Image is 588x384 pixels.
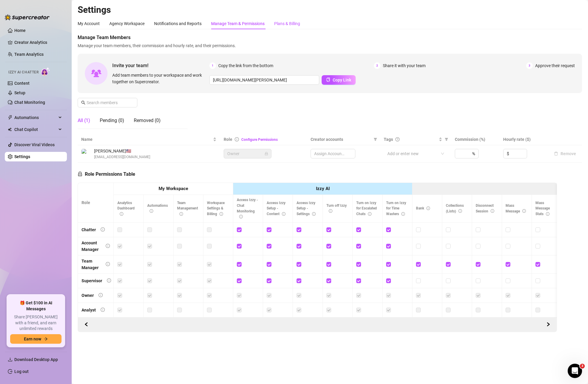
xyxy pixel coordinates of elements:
a: Home [14,28,26,33]
span: info-circle [99,293,103,297]
img: Chat Copilot [8,127,12,132]
span: Access Izzy Setup - Settings [297,201,316,216]
img: Kelly Nicole [82,149,91,159]
span: Turn on Izzy for Time Wasters [386,201,406,216]
div: All (1) [78,117,90,124]
span: info-circle [107,278,111,283]
div: Owner [82,292,94,299]
div: Pending (0) [100,117,124,124]
div: Manage Team & Permissions [211,20,265,27]
span: info-circle [312,212,316,216]
a: Configure Permissions [241,138,278,142]
span: info-circle [219,212,223,216]
a: Settings [14,154,30,159]
span: info-circle [179,212,183,216]
span: question-circle [395,137,400,141]
button: Scroll Backward [544,320,553,329]
th: Name [78,134,220,145]
span: info-circle [401,212,405,216]
span: Share it with your team [383,62,426,69]
span: search [81,101,85,105]
button: Copy Link [322,75,356,85]
h2: Settings [78,4,582,16]
a: Log out [14,369,29,374]
div: Account Manager [82,240,101,253]
span: filter [445,138,448,141]
a: Discover Viral Videos [14,142,55,147]
span: filter [443,135,449,144]
span: info-circle [101,308,105,312]
span: Team Management [177,201,198,216]
div: Plans & Billing [274,20,300,27]
a: Creator Analytics [14,38,62,47]
img: logo-BBDzfeDw.svg [5,14,50,20]
span: Disconnect Session [476,203,494,213]
h5: Role Permissions Table [78,171,135,178]
span: Copy the link from the bottom [218,62,273,69]
span: info-circle [368,212,371,216]
span: Automations [14,113,57,122]
button: Earn nowarrow-right [10,334,62,344]
span: 3 [580,364,585,368]
span: info-circle [491,209,494,213]
span: info-circle [282,212,285,216]
span: Creator accounts [311,136,371,143]
span: info-circle [120,212,123,216]
span: Name [81,136,212,143]
div: Removed (0) [134,117,161,124]
span: Invite your team! [112,62,209,69]
span: Copy Link [333,78,351,82]
a: Content [14,81,30,86]
span: Share [PERSON_NAME] with a friend, and earn unlimited rewards [10,314,62,332]
span: arrow-right [44,337,48,341]
span: 1 [209,62,216,69]
span: Turn off Izzy [326,203,347,213]
span: Download Desktop App [14,357,58,362]
span: Manage Team Members [78,34,582,41]
span: info-circle [546,212,549,216]
span: Approve their request [535,62,575,69]
span: Access Izzy - Chat Monitoring [237,198,258,219]
iframe: Intercom live chat [568,364,582,378]
span: info-circle [106,262,110,266]
span: info-circle [522,209,526,213]
span: info-circle [329,209,332,213]
span: Manage your team members, their commission and hourly rate, and their permissions. [78,42,582,49]
span: Owner [227,149,268,158]
span: info-circle [150,209,153,213]
span: Role [224,137,232,142]
span: lock [265,152,268,155]
span: Bank [416,206,430,210]
div: My Account [78,20,100,27]
div: Team Manager [82,258,101,271]
span: right [546,322,550,326]
a: Team Analytics [14,52,44,57]
button: Remove [552,150,578,157]
span: Earn now [24,337,41,341]
span: 3 [526,62,533,69]
div: Chatter [82,226,96,233]
a: Setup [14,90,25,95]
strong: My Workspace [159,186,188,191]
button: Scroll Forward [82,320,91,329]
th: Commission (%) [451,134,500,145]
input: Search members [87,99,129,106]
a: Chat Monitoring [14,100,45,105]
div: Supervisor [82,277,102,284]
span: Mass Message Stats [535,201,550,216]
span: Chat Copilot [14,125,57,134]
th: Hourly rate ($) [500,134,548,145]
span: left [84,322,88,326]
span: Turn on Izzy for Escalated Chats [356,201,377,216]
span: Mass Message [506,203,526,213]
div: Notifications and Reports [154,20,202,27]
span: Workspace Settings & Billing [207,201,225,216]
span: Izzy AI Chatter [8,70,39,75]
span: Analytics Dashboard [117,201,135,216]
span: [EMAIL_ADDRESS][DOMAIN_NAME] [94,154,150,160]
span: Tags [384,136,393,143]
span: Collections (Lists) [446,203,464,213]
span: filter [372,135,378,144]
span: info-circle [239,215,243,218]
span: [PERSON_NAME] 🇺🇸 [94,148,150,154]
